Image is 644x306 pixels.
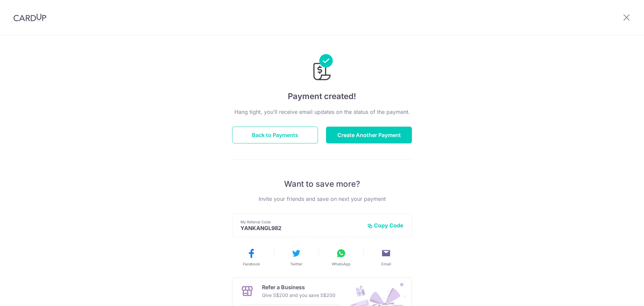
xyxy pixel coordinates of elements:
[262,291,335,299] p: Give S$200 and you save S$200
[243,261,260,267] span: Facebook
[232,127,318,143] button: Back to Payments
[290,261,302,267] span: Twitter
[232,90,412,102] h4: Payment created!
[321,248,361,267] button: WhatsApp
[232,195,412,203] p: Invite your friends and save on next your payment
[240,225,362,231] p: YANKANGL982
[381,261,391,267] span: Email
[262,283,335,291] p: Refer a Business
[232,179,412,189] p: Want to save more?
[276,248,316,267] button: Twitter
[366,248,406,267] button: Email
[332,261,351,267] span: WhatsApp
[13,13,46,21] img: CardUp
[326,127,412,143] button: Create Another Payment
[231,248,271,267] button: Facebook
[232,108,412,116] p: Hang tight, you’ll receive email updates on the status of the payment.
[240,219,362,225] p: My Referral Code
[311,54,333,82] img: Payments
[367,222,404,229] button: Copy Code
